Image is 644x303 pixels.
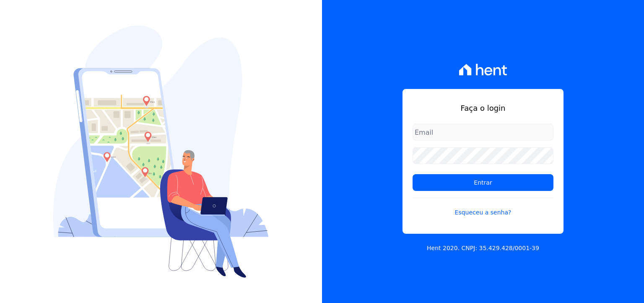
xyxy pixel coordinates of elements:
[413,124,553,141] input: Email
[413,174,553,191] input: Entrar
[53,26,269,278] img: Login
[413,102,553,114] h1: Faça o login
[413,198,553,217] a: Esqueceu a senha?
[427,244,539,253] p: Hent 2020. CNPJ: 35.429.428/0001-39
